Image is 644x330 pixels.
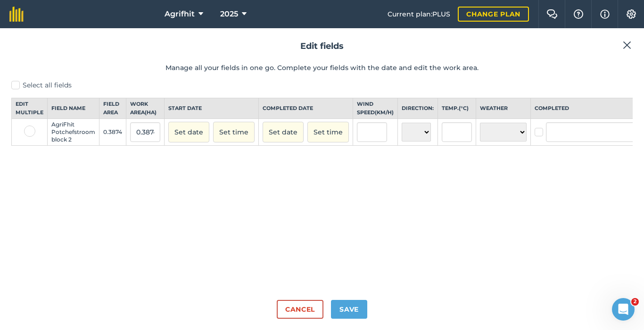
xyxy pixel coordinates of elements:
[168,122,209,142] button: Set date
[307,122,349,142] button: Set time
[353,98,398,119] th: Wind speed ( km/h )
[48,98,99,119] th: Field name
[99,98,126,119] th: Field Area
[48,119,99,146] td: AgriFhit Potchefstroom block 2
[331,300,367,319] button: Save
[531,98,643,119] th: Completed
[11,39,633,53] h2: Edit fields
[600,8,610,20] img: svg+xml;base64,PHN2ZyB4bWxucz0iaHR0cDovL3d3dy53My5vcmcvMjAwMC9zdmciIHdpZHRoPSIxNyIgaGVpZ2h0PSIxNy...
[165,8,195,20] span: Agrifhit
[398,98,438,119] th: Direction:
[458,7,529,22] a: Change plan
[631,298,639,306] span: 2
[220,8,238,20] span: 2025
[165,98,259,119] th: Start date
[11,63,633,73] p: Manage all your fields in one go. Complete your fields with the date and edit the work area.
[612,298,635,321] iframe: Intercom live chat
[476,98,531,119] th: Weather
[99,119,126,146] td: 0.3874
[213,122,255,142] button: Set time
[263,122,304,142] button: Set date
[259,98,353,119] th: Completed date
[9,7,24,22] img: fieldmargin Logo
[11,80,633,90] label: Select all fields
[277,300,323,319] button: Cancel
[623,39,631,51] img: svg+xml;base64,PHN2ZyB4bWxucz0iaHR0cDovL3d3dy53My5vcmcvMjAwMC9zdmciIHdpZHRoPSIyMiIgaGVpZ2h0PSIzMC...
[626,9,637,19] img: A cog icon
[126,98,165,119] th: Work area ( Ha )
[12,98,48,119] th: Edit multiple
[546,9,558,19] img: Two speech bubbles overlapping with the left bubble in the forefront
[573,9,584,19] img: A question mark icon
[388,9,450,19] span: Current plan : PLUS
[438,98,476,119] th: Temp. ( ° C )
